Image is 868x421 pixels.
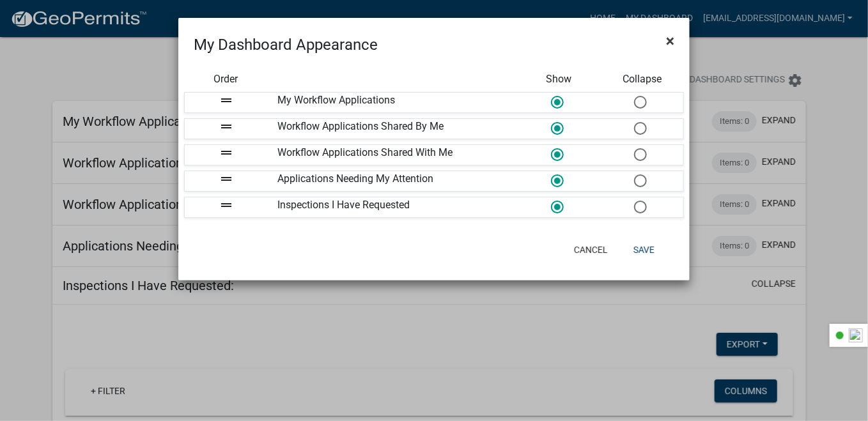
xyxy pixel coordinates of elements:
[194,33,378,56] h4: My Dashboard Appearance
[219,171,234,187] i: drag_handle
[656,23,685,59] button: Close
[184,72,267,87] div: Order
[268,119,517,139] div: Workflow Applications Shared By Me
[219,93,234,108] i: drag_handle
[268,197,517,217] div: Inspections I Have Requested
[268,145,517,165] div: Workflow Applications Shared With Me
[219,119,234,134] i: drag_handle
[666,32,674,50] span: ×
[219,145,234,160] i: drag_handle
[517,72,600,87] div: Show
[219,197,234,213] i: drag_handle
[601,72,684,87] div: Collapse
[623,238,665,261] button: Save
[564,238,618,261] button: Cancel
[268,93,517,112] div: My Workflow Applications
[268,171,517,191] div: Applications Needing My Attention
